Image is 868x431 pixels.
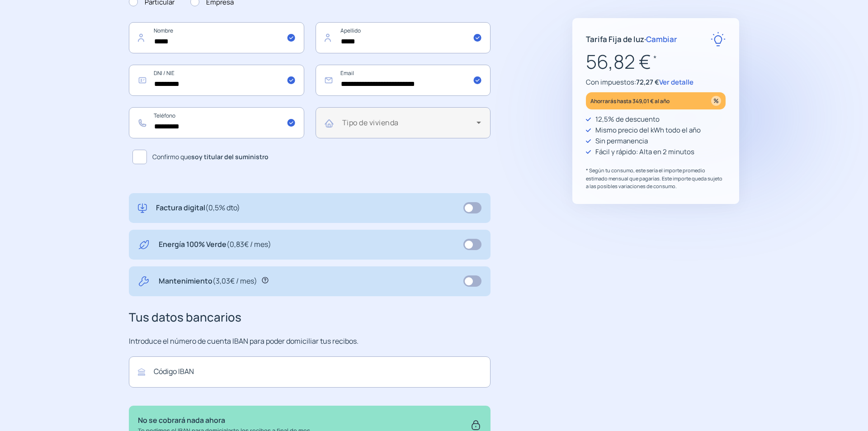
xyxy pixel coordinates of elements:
p: Ahorrarás hasta 349,01 € al año [590,96,670,106]
span: 72,27 € [636,77,659,87]
p: * Según tu consumo, este sería el importe promedio estimado mensual que pagarías. Este importe qu... [586,166,726,190]
p: Con impuestos: [586,77,726,88]
h3: Tus datos bancarios [129,308,491,327]
img: tool.svg [138,275,150,287]
p: Sin permanencia [595,136,648,147]
p: No se cobrará nada ahora [138,415,310,426]
b: soy titular del suministro [191,152,269,161]
span: Cambiar [646,34,677,44]
span: (0,83€ / mes) [226,239,271,249]
p: Factura digital [156,202,240,214]
span: Ver detalle [659,77,693,87]
img: digital-invoice.svg [138,202,147,214]
p: 56,82 € [586,47,726,77]
p: Introduce el número de cuenta IBAN para poder domiciliar tus recibos. [129,336,491,347]
p: Tarifa Fija de luz · [586,33,677,45]
img: energy-green.svg [138,239,150,251]
p: Mismo precio del kWh todo el año [595,125,701,136]
mat-label: Tipo de vivienda [342,118,399,128]
img: rate-E.svg [711,32,726,47]
p: Energía 100% Verde [159,239,271,251]
span: (0,5% dto) [205,203,240,213]
span: Confirmo que [152,152,269,162]
p: 12,5% de descuento [595,114,660,125]
img: percentage_icon.svg [711,96,721,106]
p: Fácil y rápido: Alta en 2 minutos [595,147,694,157]
span: (3,03€ / mes) [212,276,257,286]
p: Mantenimiento [159,275,257,287]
